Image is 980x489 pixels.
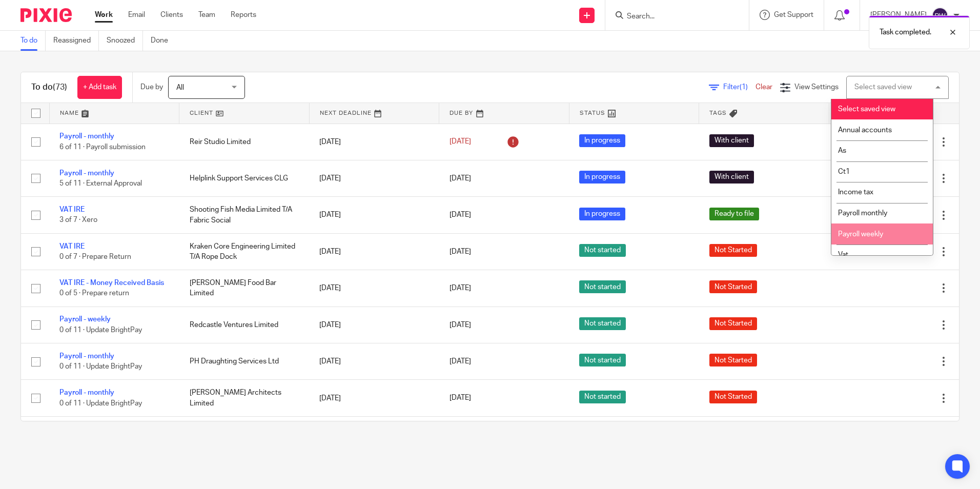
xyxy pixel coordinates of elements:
a: Payroll - monthly [59,353,114,360]
a: Payroll - monthly [59,389,114,396]
img: Pixie [21,8,72,22]
span: Not started [579,280,626,293]
span: Ready to file [709,208,759,220]
span: 5 of 11 · External Approval [59,180,142,187]
p: Due by [140,82,163,92]
a: Email [128,10,145,20]
span: 0 of 11 · Update BrightPay [59,363,142,370]
span: [DATE] [450,284,471,292]
td: Shooting Fish Media Limited T/A Fabric Social [179,197,310,233]
a: Snoozed [107,31,143,51]
span: (73) [53,83,67,91]
td: [DATE] [309,416,439,453]
span: Not Started [709,391,757,403]
td: PH Draughting Services Ltd [179,343,310,380]
span: In progress [579,134,625,147]
span: 6 of 11 · Payroll submission [59,144,146,151]
span: 0 of 7 · Prepare Return [59,253,131,260]
td: Reir Studio Limited [179,124,310,160]
td: [DATE] [309,160,439,196]
span: With client [709,134,754,147]
a: To do [21,31,46,51]
td: [PERSON_NAME] Architects Limited [179,380,310,416]
td: [DATE] [309,307,439,343]
span: Not Started [709,280,757,293]
span: Not started [579,317,626,330]
td: [DATE] [309,124,439,160]
td: [DATE] [309,270,439,307]
a: VAT IRE [59,206,85,213]
a: Payroll - weekly [59,316,111,323]
a: Team [198,10,215,20]
span: View Settings [794,84,839,91]
span: [DATE] [450,175,471,182]
span: In progress [579,171,625,184]
a: Payroll - monthly [59,170,114,177]
span: 0 of 11 · Update BrightPay [59,327,142,334]
span: Tags [709,110,727,116]
span: Not Started [709,354,757,366]
td: Redcastle Ventures Limited [179,307,310,343]
span: Vat [838,251,848,258]
span: [DATE] [450,211,471,218]
span: 3 of 7 · Xero [59,217,97,224]
td: [DATE] [309,380,439,416]
td: [DATE] [309,343,439,380]
p: Task completed. [880,27,931,37]
span: 0 of 5 · Prepare return [59,290,129,297]
a: Reports [231,10,256,20]
td: [DATE] [309,197,439,233]
span: [DATE] [450,248,471,255]
span: Not started [579,391,626,403]
span: Payroll weekly [838,231,883,238]
td: Kraken Core Engineering Limited T/A Rope Dock [179,233,310,270]
span: Not Started [709,317,757,330]
span: 0 of 11 · Update BrightPay [59,400,142,407]
span: Annual accounts [838,127,892,134]
span: Payroll monthly [838,210,887,217]
span: [DATE] [450,138,471,146]
a: VAT IRE - Money Received Basis [59,279,164,287]
span: Not started [579,244,626,257]
span: With client [709,171,754,184]
h1: To do [31,82,67,93]
a: Done [151,31,176,51]
a: + Add task [77,76,122,99]
span: [DATE] [450,321,471,329]
span: Filter [723,84,756,91]
a: Reassigned [53,31,99,51]
a: Clients [160,10,183,20]
a: Work [95,10,113,20]
span: Not started [579,354,626,366]
td: [DATE] [309,233,439,270]
span: As [838,147,846,154]
span: In progress [579,208,625,220]
td: Helplink Support Services CLG [179,160,310,196]
a: Payroll - monthly [59,133,114,140]
div: Select saved view [854,84,912,91]
a: Clear [756,84,772,91]
span: (1) [740,84,748,91]
img: svg%3E [932,7,948,24]
span: [DATE] [450,395,471,402]
a: VAT IRE [59,243,85,250]
span: Ct1 [838,168,850,175]
span: [DATE] [450,358,471,365]
span: Not Started [709,244,757,257]
span: All [176,84,184,91]
td: Trotec Laser Limited [179,416,310,453]
span: Income tax [838,189,873,196]
span: Select saved view [838,106,895,113]
td: [PERSON_NAME] Food Bar Limited [179,270,310,307]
